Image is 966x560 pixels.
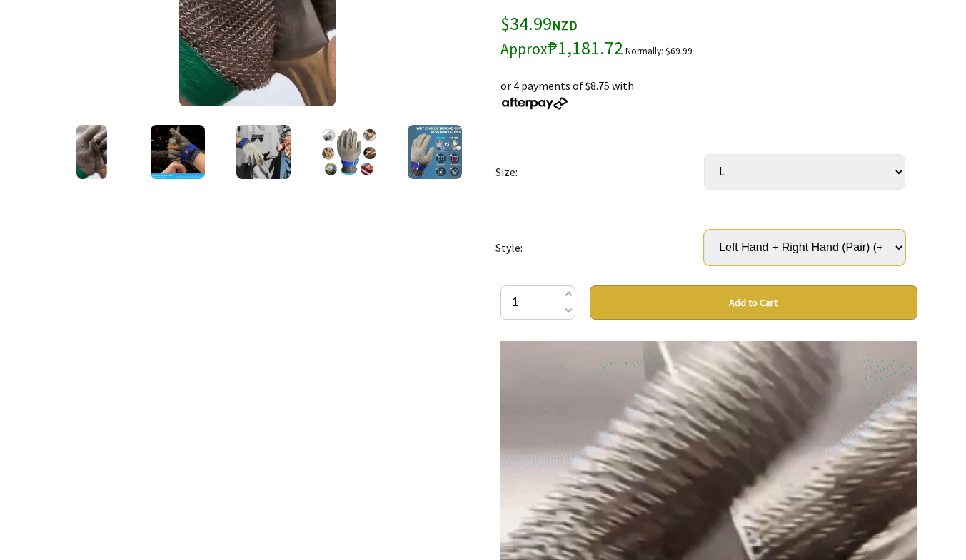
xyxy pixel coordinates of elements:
td: Style: [495,210,704,285]
small: Normally: $69.99 [625,45,693,57]
button: Add to Cart [590,285,917,320]
span: NZD [552,17,578,34]
span: $34.99 ₱1,181.72 [500,11,623,59]
img: Cut Resistant Glove-Stainless Steel Wire Metal Mesh Butcher Safety Work Glove for Meat Cutting, F... [408,125,462,179]
img: Cut Resistant Glove-Stainless Steel Wire Metal Mesh Butcher Safety Work Glove for Meat Cutting, F... [236,125,291,179]
small: Approx [500,39,548,58]
img: Cut Resistant Glove-Stainless Steel Wire Metal Mesh Butcher Safety Work Glove for Meat Cutting, F... [76,125,107,179]
img: Cut Resistant Glove-Stainless Steel Wire Metal Mesh Butcher Safety Work Glove for Meat Cutting, F... [151,125,205,179]
div: or 4 payments of $8.75 with [500,60,917,111]
img: Cut Resistant Glove-Stainless Steel Wire Metal Mesh Butcher Safety Work Glove for Meat Cutting, F... [322,125,376,179]
td: Size: [495,134,704,210]
img: Afterpay [500,97,569,110]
